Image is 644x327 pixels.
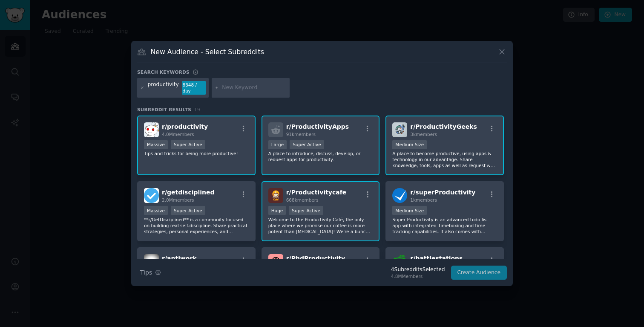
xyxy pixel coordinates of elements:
span: r/ battlestations [410,255,463,262]
div: Large [268,140,287,149]
span: 91k members [286,132,316,137]
span: 668k members [286,197,319,203]
img: PhdProductivity [268,254,283,269]
img: antiwork [144,254,159,269]
span: 2.0M members [162,197,194,203]
div: Medium Size [392,140,427,149]
p: Super Productivity is an advanced todo list app with integrated Timeboxing and time tracking capa... [392,217,497,234]
span: Subreddit Results [137,107,191,113]
input: New Keyword [222,84,287,92]
span: r/ superProductivity [410,189,475,196]
img: ProductivityGeeks [392,122,407,137]
h3: New Audience - Select Subreddits [151,47,264,56]
div: Medium Size [392,206,427,215]
div: Super Active [171,206,205,215]
span: r/ ProductivityApps [286,123,349,130]
p: A place to become productive, using apps & technology in our advantage. Share knowledge, tools, a... [392,150,497,168]
div: 4.8M Members [391,273,445,279]
span: r/ PhdProductivity [286,255,345,262]
img: Productivitycafe [268,188,283,203]
div: 4 Subreddit s Selected [391,266,445,274]
div: 8348 / day [182,81,206,95]
span: 4.0M members [162,132,194,137]
span: r/ getdisciplined [162,189,215,196]
p: A place to introduce, discuss, develop, or request apps for productivity. [268,150,373,162]
img: superProductivity [392,188,407,203]
img: battlestations [392,254,407,269]
img: getdisciplined [144,188,159,203]
div: Massive [144,206,168,215]
div: productivity [148,81,179,95]
div: Super Active [171,140,205,149]
button: Tips [137,265,164,280]
span: r/ antiwork [162,255,197,262]
span: r/ productivity [162,123,208,130]
div: Huge [268,206,286,215]
p: **r/GetDisciplined** is a community focused on building real self-discipline. Share practical str... [144,217,249,234]
div: Massive [144,140,168,149]
div: Super Active [289,206,323,215]
span: r/ ProductivityGeeks [410,123,477,130]
span: 1k members [410,197,437,203]
img: productivity [144,122,159,137]
p: Tips and tricks for being more productive! [144,150,249,156]
span: Tips [140,268,152,277]
h3: Search keywords [137,69,190,75]
span: r/ Productivitycafe [286,189,347,196]
span: 3k members [410,132,437,137]
span: 19 [194,107,200,112]
div: Super Active [290,140,324,149]
p: Welcome to the Productivity Café, the only place where we promise our coffee is more potent than ... [268,217,373,234]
